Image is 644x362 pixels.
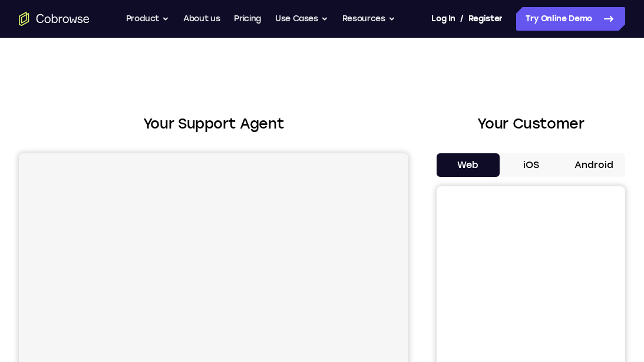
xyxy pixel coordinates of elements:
button: Resources [342,7,395,31]
h2: Your Support Agent [19,113,408,134]
a: Log In [431,7,455,31]
a: Try Online Demo [516,7,625,31]
button: Web [437,153,500,177]
button: Product [126,7,170,31]
button: iOS [500,153,563,177]
a: About us [183,7,220,31]
a: Go to the home page [19,12,90,26]
button: Use Cases [275,7,328,31]
h2: Your Customer [437,113,625,134]
a: Pricing [234,7,261,31]
button: Android [562,153,625,177]
span: / [460,12,464,26]
a: Register [468,7,503,31]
